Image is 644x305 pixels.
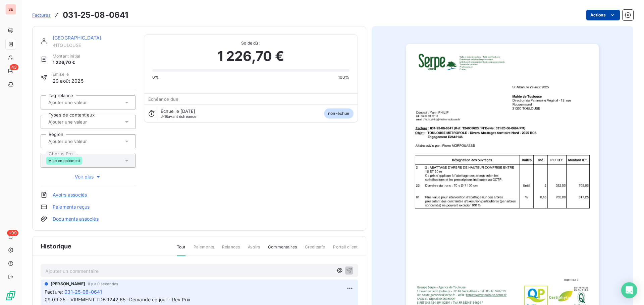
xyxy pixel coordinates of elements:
input: Ajouter une valeur [48,99,115,105]
span: Échue le [DATE] [161,108,195,114]
span: Mise en paiement [48,159,80,163]
span: Voir plus [75,173,102,180]
a: Avoirs associés [53,192,87,198]
img: Logo LeanPay [5,290,16,301]
span: Relances [222,244,240,255]
span: [PERSON_NAME] [51,281,85,287]
span: Avoirs [248,244,260,255]
span: 0% [152,74,159,80]
span: avant échéance [161,115,197,119]
a: Paiements reçus [53,204,90,210]
span: 100% [338,74,350,80]
span: 09 09 25 - VIREMENT TDB 1242.65 -Demande ce jour - Rev Prix [45,297,191,302]
span: Solde dû : [152,40,350,46]
span: 1 226,70 € [53,59,80,66]
span: 29 août 2025 [53,77,84,84]
button: Actions [586,10,620,20]
input: Ajouter une valeur [48,138,115,144]
h3: 031-25-08-0641 [63,9,128,21]
span: Factures [32,12,51,18]
a: [GEOGRAPHIC_DATA] [53,35,102,41]
span: Facture : [45,288,63,295]
span: 43 [10,64,18,70]
span: Émise le [53,71,84,77]
span: Montant initial [53,53,80,59]
span: 41TOULOUSE [53,43,136,48]
span: J-18 [161,114,168,119]
a: Factures [32,12,51,18]
span: +99 [7,230,18,236]
input: Ajouter une valeur [48,119,115,125]
span: Commentaires [268,244,297,255]
span: Historique [41,242,72,251]
span: non-échue [324,108,353,119]
div: Open Intercom Messenger [621,282,637,298]
span: Échéance due [148,96,179,102]
span: Tout [177,244,185,256]
span: il y a 0 secondes [88,282,118,286]
span: Paiements [194,244,214,255]
a: Documents associés [53,216,99,222]
div: SE [5,4,16,15]
span: 1 226,70 € [217,46,284,66]
span: Creditsafe [305,244,325,255]
span: 031-25-08-0641 [64,288,102,295]
span: Portail client [333,244,358,255]
button: Voir plus [41,173,136,180]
